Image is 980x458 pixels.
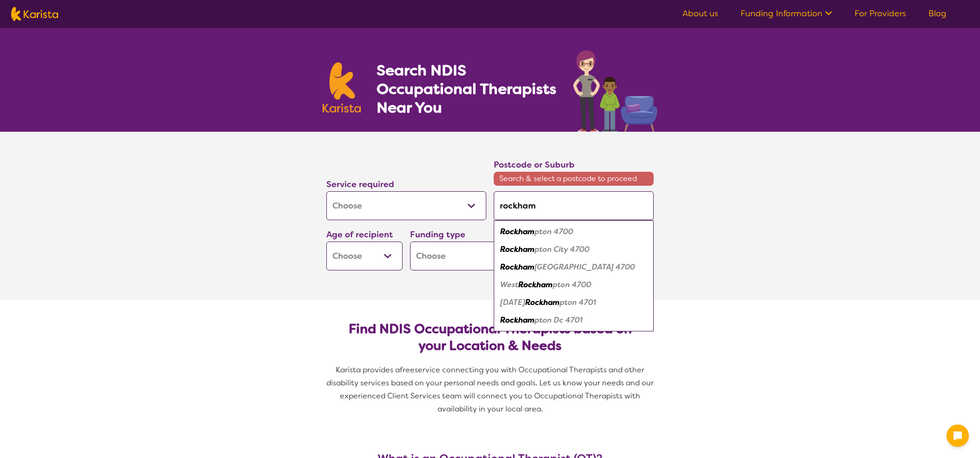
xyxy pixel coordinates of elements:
[326,365,656,414] span: service connecting you with Occupational Therapists and other disability services based on your p...
[500,227,535,236] em: Rockham
[535,244,589,254] em: pton City 4700
[494,191,654,220] input: Type
[741,8,832,19] a: Funding Information
[498,241,649,258] div: Rockhampton City 4700
[535,227,573,236] em: pton 4700
[334,321,646,354] h2: Find NDIS Occupational Therapists based on your Location & Needs
[336,365,400,375] span: Karista provides a
[377,61,557,117] h1: Search NDIS Occupational Therapists Near You
[682,8,718,19] a: About us
[525,297,560,307] em: Rockham
[573,50,657,132] img: occupational-therapy
[400,365,415,375] span: free
[518,280,553,290] em: Rockham
[553,280,591,290] em: pton 4700
[498,311,649,329] div: Rockhampton Dc 4701
[323,62,361,113] img: Karista logo
[498,258,649,276] div: Rockhampton Hospital 4700
[498,223,649,241] div: Rockhampton 4700
[928,8,947,19] a: Blog
[500,262,535,272] em: Rockham
[498,294,649,311] div: Red Hill Rockhampton 4701
[326,179,394,190] label: Service required
[498,276,649,294] div: West Rockhampton 4700
[535,315,583,325] em: pton Dc 4701
[326,229,393,240] label: Age of recipient
[500,315,535,325] em: Rockham
[494,159,575,170] label: Postcode or Suburb
[500,297,525,307] em: [DATE]
[494,172,654,186] span: Search & select a postcode to proceed
[535,262,635,272] em: [GEOGRAPHIC_DATA] 4700
[11,7,58,21] img: Karista logo
[410,229,465,240] label: Funding type
[560,297,596,307] em: pton 4701
[500,280,518,290] em: West
[854,8,906,19] a: For Providers
[500,244,535,254] em: Rockham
